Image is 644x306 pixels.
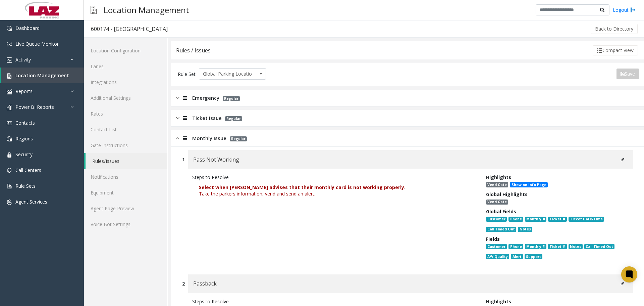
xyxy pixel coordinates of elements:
[7,42,12,47] img: 'icon'
[616,69,639,79] button: Save
[15,25,40,31] span: Dashboard
[7,73,12,79] img: 'icon'
[486,217,507,222] span: Customer
[1,68,84,83] a: Location Management
[84,122,167,137] a: Contact List
[100,2,193,18] h3: Location Management
[486,182,508,187] span: Vend Gate
[630,6,636,13] img: logout
[584,244,614,249] span: Call Timed Out
[569,217,604,222] span: Ticket Date/Time
[7,200,12,205] img: 'icon'
[91,25,168,33] div: 600174 - [GEOGRAPHIC_DATA]
[486,174,511,180] span: Highlights
[486,200,508,205] span: Vend Gate
[199,69,252,79] span: Global Parking Locations
[7,105,12,110] img: 'icon'
[569,244,583,249] span: Notes
[7,26,12,31] img: 'icon'
[84,58,167,74] a: Lanes
[518,227,532,232] span: Notes
[193,155,239,164] span: Pass Not Working
[15,104,54,110] span: Power BI Reports
[84,137,167,153] a: Gate Instructions
[15,72,69,79] span: Location Management
[548,217,567,222] span: Ticket #
[7,184,12,189] img: 'icon'
[182,280,185,287] div: 2
[486,298,511,305] span: Highlights
[508,244,523,249] span: Phone
[15,88,33,94] span: Reports
[7,136,12,142] img: 'icon'
[525,217,546,222] span: Monthly #
[486,244,507,249] span: Customer
[613,6,636,13] a: Logout
[486,208,516,215] span: Global Fields
[525,254,542,259] span: Support
[511,254,523,259] span: Alert
[15,56,31,63] span: Activity
[225,116,242,121] span: Regular
[591,24,638,34] button: Back to Directory
[510,182,547,187] span: Show on Info Page
[15,199,47,205] span: Agent Services
[15,167,41,173] span: Call Centers
[486,236,500,242] span: Fields
[15,120,35,126] span: Contacts
[84,106,167,122] a: Rates
[486,191,528,198] span: Global Highlights
[86,153,167,169] a: Rules/Issues
[525,244,546,249] span: Monthly #
[486,227,516,232] span: Call Timed Out
[193,279,217,288] span: Passback
[230,136,247,141] span: Regular
[199,184,406,190] span: Select when [PERSON_NAME] advises that their monthly card is not working properly.
[548,244,567,249] span: Ticket #
[84,74,167,90] a: Integrations
[182,156,185,163] div: 1
[91,2,97,18] img: pageIcon
[7,152,12,158] img: 'icon'
[84,43,167,58] a: Location Configuration
[15,151,33,158] span: Security
[192,174,476,181] div: Steps to Resolve
[508,217,523,222] span: Phone
[176,46,211,55] div: Rules / Issues
[192,298,476,305] div: Steps to Resolve
[7,121,12,126] img: 'icon'
[15,41,59,47] span: Live Queue Monitor
[593,45,638,55] button: Compact View
[176,134,179,142] img: opened
[199,190,315,197] span: Take the parkers information, vend and send an alert.
[223,96,240,101] span: Regular
[84,216,167,232] a: Voice Bot Settings
[15,183,36,189] span: Rule Sets
[7,168,12,173] img: 'icon'
[15,135,33,142] span: Regions
[84,201,167,216] a: Agent Page Preview
[178,68,196,80] div: Rule Set
[192,114,222,122] span: Ticket Issue
[84,169,167,185] a: Notifications
[192,134,226,142] span: Monthly Issue
[192,94,219,102] span: Emergency
[84,185,167,201] a: Equipment
[176,94,179,102] img: closed
[486,254,509,259] span: A/V Quality
[84,90,167,106] a: Additional Settings
[7,89,12,94] img: 'icon'
[176,114,179,122] img: closed
[7,57,12,63] img: 'icon'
